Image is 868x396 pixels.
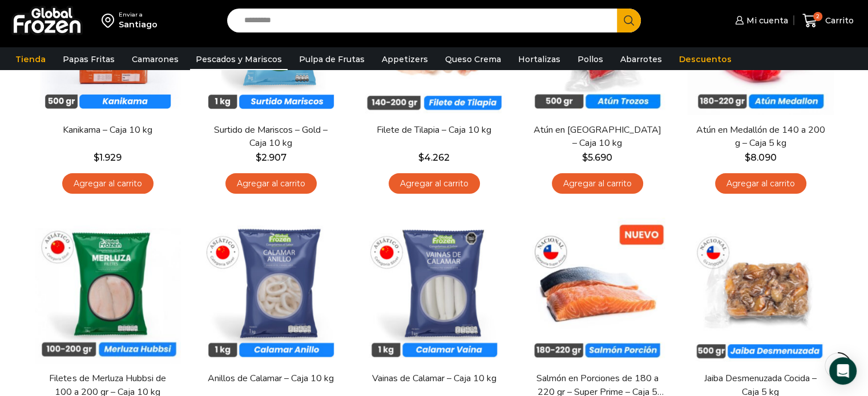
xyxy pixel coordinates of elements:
a: Tienda [10,48,51,70]
button: Search button [617,9,641,32]
span: $ [256,152,261,163]
span: $ [94,152,99,163]
bdi: 4.262 [418,152,450,163]
bdi: 8.090 [745,152,777,163]
div: Santiago [119,19,158,30]
a: Surtido de Mariscos – Gold – Caja 10 kg [205,124,336,150]
a: Papas Fritas [57,48,120,70]
a: Descuentos [673,48,737,70]
a: Kanikama – Caja 10 kg [42,124,173,137]
a: Anillos de Calamar – Caja 10 kg [205,372,336,385]
bdi: 5.690 [582,152,612,163]
a: Abarrotes [615,48,668,70]
a: Pulpa de Frutas [293,48,370,70]
div: Enviar a [119,11,158,19]
a: Hortalizas [512,48,566,70]
a: Camarones [126,48,184,70]
a: Vainas de Calamar – Caja 10 kg [368,372,499,385]
span: $ [582,152,588,163]
a: Agregar al carrito: “Kanikama – Caja 10 kg” [62,173,154,194]
a: Queso Crema [439,48,507,70]
span: $ [745,152,750,163]
a: Pescados y Mariscos [190,48,288,70]
a: Agregar al carrito: “Atún en Trozos - Caja 10 kg” [552,173,643,194]
bdi: 2.907 [256,152,286,163]
a: Pollos [572,48,609,70]
a: Agregar al carrito: “Filete de Tilapia - Caja 10 kg” [389,173,480,194]
a: Mi cuenta [732,9,788,32]
div: Open Intercom Messenger [829,357,857,385]
span: Carrito [822,15,854,26]
a: 2 Carrito [800,7,857,34]
span: Mi cuenta [744,15,788,26]
span: $ [418,152,424,163]
a: Atún en Medallón de 140 a 200 g – Caja 5 kg [695,124,826,150]
img: address-field-icon.svg [102,11,119,30]
a: Filete de Tilapia – Caja 10 kg [368,124,499,137]
a: Agregar al carrito: “Surtido de Mariscos - Gold - Caja 10 kg” [225,173,317,194]
a: Agregar al carrito: “Atún en Medallón de 140 a 200 g - Caja 5 kg” [715,173,806,194]
bdi: 1.929 [94,152,122,163]
a: Atún en [GEOGRAPHIC_DATA] – Caja 10 kg [531,124,663,150]
span: 2 [813,12,822,21]
a: Appetizers [376,48,434,70]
